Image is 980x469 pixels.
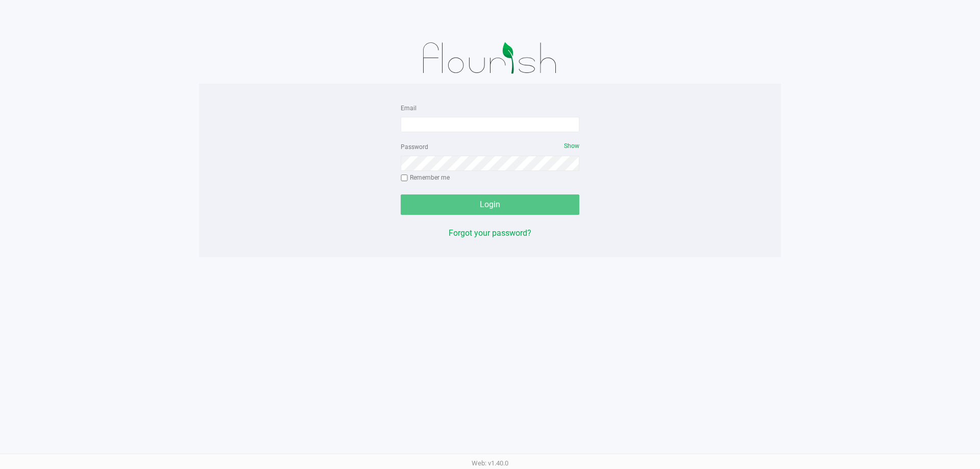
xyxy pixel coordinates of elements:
span: Web: v1.40.0 [472,459,508,467]
label: Password [401,142,428,152]
label: Email [401,104,416,113]
button: Forgot your password? [449,227,531,239]
label: Remember me [401,173,450,182]
input: Remember me [401,175,408,182]
span: Show [564,142,579,150]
